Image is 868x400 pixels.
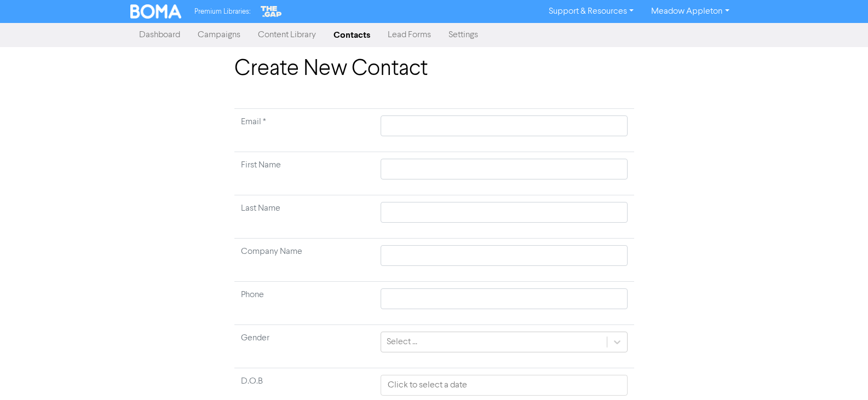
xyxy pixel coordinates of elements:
[642,3,738,20] a: Meadow Appleton
[194,8,250,15] span: Premium Libraries:
[387,335,417,349] div: Select ...
[189,24,249,46] a: Campaigns
[381,375,627,396] input: Click to select a date
[234,239,375,282] td: Company Name
[130,24,189,46] a: Dashboard
[249,24,325,46] a: Content Library
[234,195,375,239] td: Last Name
[234,56,634,82] h1: Create New Contact
[130,4,182,19] img: BOMA Logo
[259,4,283,19] img: The Gap
[325,24,379,46] a: Contacts
[234,109,375,152] td: Required
[440,24,487,46] a: Settings
[234,325,375,368] td: Gender
[540,3,642,20] a: Support & Resources
[234,152,375,195] td: First Name
[813,347,868,400] iframe: Chat Widget
[379,24,440,46] a: Lead Forms
[234,282,375,325] td: Phone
